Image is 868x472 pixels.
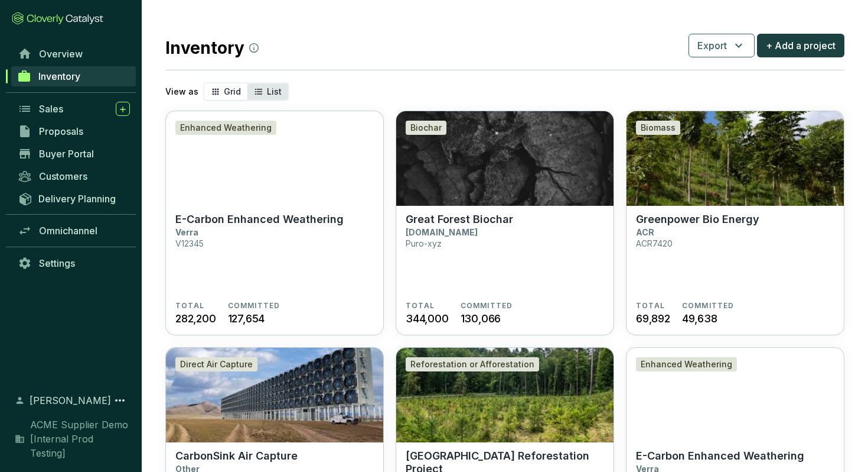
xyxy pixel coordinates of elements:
span: Overview [39,48,83,60]
p: ACR7420 [636,238,673,248]
img: E-Carbon Enhanced Weathering [626,348,844,442]
button: + Add a project [757,34,844,57]
span: Inventory [38,70,80,82]
a: Settings [12,253,136,273]
div: Reforestation or Afforestation [406,357,539,371]
span: Omnichannel [39,225,97,237]
span: Export [697,38,727,53]
div: Direct Air Capture [175,357,257,371]
a: Customers [12,166,136,186]
span: TOTAL [406,301,435,311]
span: COMMITTED [461,301,513,311]
p: E-Carbon Enhanced Weathering [175,213,344,226]
div: Biomass [636,121,680,135]
a: Greenpower Bio EnergyBiomassGreenpower Bio EnergyACRACR7420TOTAL69,892COMMITTED49,638 [626,111,844,335]
img: Greenpower Bio Energy [626,111,844,206]
span: Buyer Portal [39,148,94,160]
span: Proposals [39,125,83,137]
div: segmented control [203,82,289,101]
span: ACME Supplier Demo [Internal Prod Testing] [30,418,130,460]
span: Settings [39,257,75,269]
p: Verra [175,227,198,237]
button: Export [688,34,755,57]
span: List [267,86,282,96]
span: TOTAL [636,301,665,311]
a: Omnichannel [12,221,136,241]
span: 69,892 [636,311,670,326]
p: Great Forest Biochar [406,213,513,226]
a: Buyer Portal [12,144,136,164]
a: E-Carbon Enhanced WeatheringEnhanced WeatheringE-Carbon Enhanced WeatheringVerraV12345TOTAL282,20... [165,111,384,335]
h2: Inventory [165,35,259,60]
span: TOTAL [175,301,204,311]
span: 49,638 [682,311,717,326]
a: Great Forest BiocharBiocharGreat Forest Biochar[DOMAIN_NAME]Puro-xyzTOTAL344,000COMMITTED130,066 [396,111,614,335]
p: Greenpower Bio Energy [636,213,759,226]
p: [DOMAIN_NAME] [406,227,478,237]
p: Puro-xyz [406,238,442,248]
span: COMMITTED [682,301,735,311]
a: Sales [12,99,136,119]
span: Sales [39,103,63,115]
a: Overview [12,44,136,64]
p: ACR [636,227,654,237]
span: + Add a project [766,38,836,53]
img: Great Oaks Reforestation Project [396,348,614,442]
span: 344,000 [406,311,449,326]
div: Enhanced Weathering [636,357,737,371]
span: 130,066 [461,311,501,326]
span: 127,654 [228,311,265,326]
span: Delivery Planning [38,193,116,205]
span: 282,200 [175,311,216,326]
p: E-Carbon Enhanced Weathering [636,450,804,463]
span: Grid [224,86,241,96]
a: Delivery Planning [12,189,136,208]
img: E-Carbon Enhanced Weathering [166,111,383,206]
a: Proposals [12,121,136,141]
a: Inventory [11,66,136,86]
p: CarbonSink Air Capture [175,450,298,463]
p: View as [165,86,198,98]
img: Great Forest Biochar [396,111,614,206]
div: Biochar [406,121,446,135]
img: CarbonSink Air Capture [166,348,383,442]
span: [PERSON_NAME] [30,393,111,408]
p: V12345 [175,238,204,248]
span: Customers [39,170,87,182]
div: Enhanced Weathering [175,121,276,135]
span: COMMITTED [228,301,280,311]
